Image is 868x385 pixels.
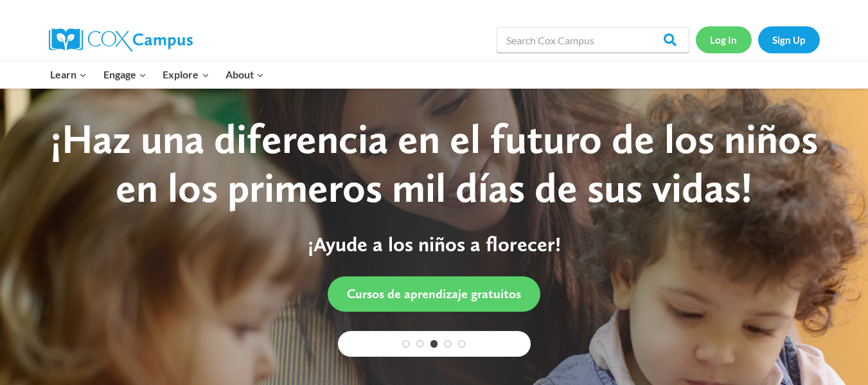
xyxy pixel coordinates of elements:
a: Cursos de aprendizaje gratuitos [328,276,540,312]
a: Sign Up [758,26,820,53]
div: ¡Haz una diferencia en el futuro de los niños en los primeros mil días de sus vidas! [33,114,836,213]
nav: Secondary Navigation [696,26,820,53]
button: Child menu of Engage [95,61,155,88]
a: 5 [458,340,466,348]
a: 1 [402,340,410,348]
a: 4 [444,340,452,348]
button: Child menu of About [217,61,272,88]
img: Cox Campus [49,28,193,51]
span: Cursos de aprendizaje gratuitos [347,286,521,301]
button: Child menu of Explore [155,61,218,88]
a: Log In [696,26,752,53]
a: 2 [416,340,424,348]
a: 3 [430,340,438,348]
nav: Primary Navigation [42,61,272,88]
p: ¡Ayude a los niños a florecer! [33,232,836,256]
button: Child menu of Learn [42,61,96,88]
input: Search Cox Campus [497,27,689,53]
